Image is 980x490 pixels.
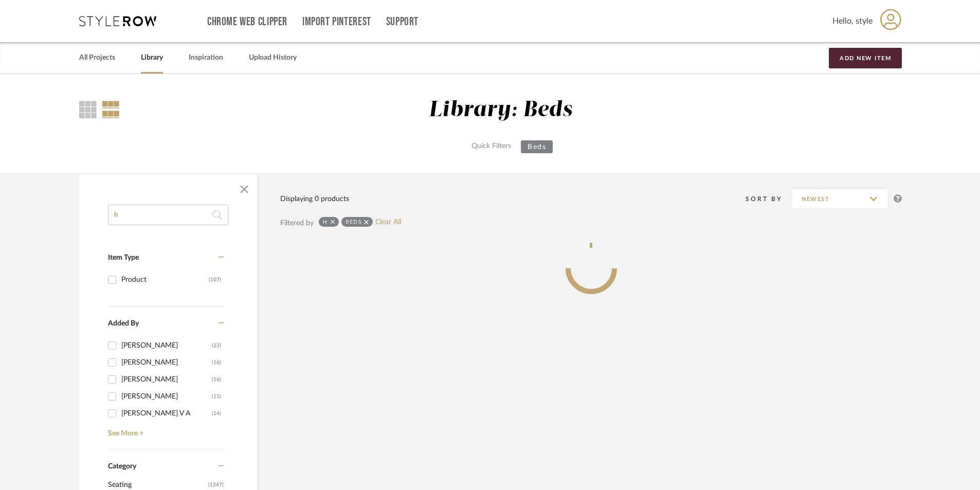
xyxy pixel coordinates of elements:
[746,194,791,204] div: Sort By
[121,405,212,422] div: [PERSON_NAME] V A
[249,51,297,65] a: Upload History
[212,354,221,371] div: (16)
[375,218,401,227] a: Clear All
[108,462,136,471] span: Category
[108,254,139,261] span: Item Type
[829,48,902,68] button: Add New Item
[212,371,221,388] div: (16)
[302,17,371,26] a: Import Pinterest
[429,97,572,123] div: Library: Beds
[346,219,361,225] div: Beds
[386,17,419,26] a: Support
[108,205,228,225] input: Search within 0 results
[280,193,349,205] div: Displaying 0 products
[212,337,221,354] div: (23)
[209,271,221,288] div: (107)
[212,388,221,405] div: (15)
[212,405,221,422] div: (14)
[121,388,212,405] div: [PERSON_NAME]
[121,371,212,388] div: [PERSON_NAME]
[323,219,328,225] div: h
[121,354,212,371] div: [PERSON_NAME]
[280,217,314,229] div: Filtered by
[79,51,115,65] a: All Projects
[465,140,517,153] label: Quick Filters
[189,51,223,65] a: Inspiration
[207,17,287,26] a: Chrome Web Clipper
[141,51,163,65] a: Library
[521,140,553,153] button: Beds
[108,320,139,327] span: Added By
[832,15,873,27] span: Hello, style
[105,422,224,438] a: See More +
[121,271,209,288] div: Product
[121,337,212,354] div: [PERSON_NAME]
[234,179,255,199] button: Close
